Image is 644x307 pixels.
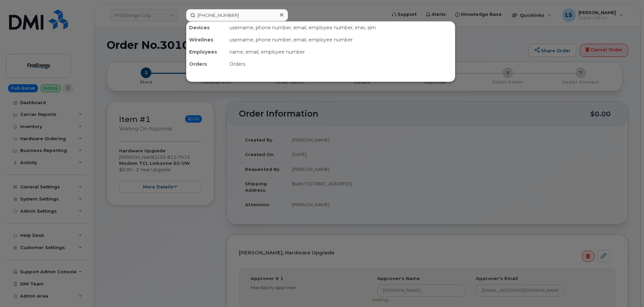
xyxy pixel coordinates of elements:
[186,46,227,58] div: Employees
[186,22,227,34] div: Devices
[186,34,227,46] div: Wirelines
[186,58,227,70] div: Orders
[227,34,455,46] div: username, phone number, email, employee number
[227,22,455,34] div: username, phone number, email, employee number, imei, sim
[227,58,455,70] div: Orders
[615,278,639,302] iframe: Messenger Launcher
[227,46,455,58] div: name, email, employee number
